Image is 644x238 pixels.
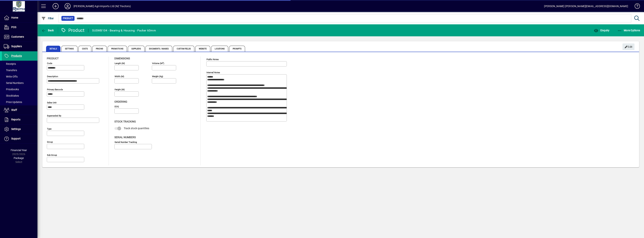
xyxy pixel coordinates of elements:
[11,137,21,140] span: Support
[162,62,163,63] sup: 3
[4,62,16,65] span: Receipts
[63,16,73,20] span: Product
[62,3,74,10] button: Profile
[47,57,59,60] span: Product
[115,75,124,78] mat-label: Width (m)
[114,57,130,60] span: Dimensions
[622,43,634,50] button: Edit
[11,149,27,152] span: Financial Year
[2,67,37,73] a: Transfers
[593,27,610,34] button: Enquiry
[4,81,24,84] span: Serial Numbers
[114,120,136,123] span: Stock Tracking
[625,44,633,50] span: Edit
[11,128,21,131] span: Settings
[74,3,131,9] div: [PERSON_NAME] Agri-Imports Ltd (NZ Tractors)
[616,27,641,34] button: More Options
[114,100,127,103] span: Ordering
[2,61,37,67] a: Receipts
[47,101,57,104] mat-label: Sales unit
[173,46,194,52] span: Custom Fields
[47,154,57,156] mat-label: Sub group
[2,23,37,32] a: POS
[2,115,37,124] a: Reports
[4,101,22,104] span: Price Updates
[145,46,172,52] span: Documents / Images
[47,75,58,78] mat-label: Description
[2,134,37,143] a: Support
[47,88,63,91] mat-label: Primary barcode
[2,125,37,134] a: Settings
[2,32,37,42] a: Customers
[61,27,85,33] div: Product
[108,46,127,52] span: Promotions
[544,3,628,9] div: [PERSON_NAME] [PERSON_NAME][EMAIL_ADDRESS][DOMAIN_NAME]
[195,46,210,52] span: Website
[115,141,137,143] mat-label: Serial Number tracking
[617,29,640,32] span: More Options
[2,13,37,22] a: Home
[14,157,24,160] span: Package
[40,15,55,22] button: Filter
[11,16,18,19] span: Home
[124,127,149,130] span: Track stock quantities
[2,80,37,86] a: Serial Numbers
[115,105,119,108] mat-label: EOQ
[128,46,145,52] span: Suppliers
[2,86,37,93] a: Pricebooks
[632,1,639,13] a: Knowledge Base
[114,136,136,139] span: Serial Numbers
[41,29,54,32] span: Back
[11,54,22,57] span: Products
[2,93,37,99] a: Stocktakes
[41,17,54,20] span: Filter
[206,58,219,61] mat-label: Public Notes
[229,46,245,52] span: Prompts
[61,46,78,52] span: Settings
[4,94,19,97] span: Stocktakes
[46,46,60,52] span: Details
[115,88,125,91] mat-label: Height (m)
[115,62,125,65] mat-label: Length (m)
[594,29,609,32] span: Enquiry
[4,69,17,72] span: Transfers
[92,46,107,52] span: Pricing
[152,75,163,78] mat-label: Weight (Kg)
[50,3,62,10] button: Add
[40,27,55,34] button: Back
[78,46,92,52] span: Costs
[152,62,164,65] mat-label: Volume (m )
[4,88,19,91] span: Pricebooks
[11,35,24,38] span: Customers
[37,27,58,34] app-page-header-button: Back
[11,45,22,48] span: Suppliers
[47,114,61,117] mat-label: Superseded by
[2,105,37,115] a: Staff
[2,73,37,80] a: Write Offs
[11,26,16,29] span: POS
[2,42,37,51] a: Suppliers
[47,141,53,143] mat-label: Group
[47,62,52,65] mat-label: Code
[206,71,220,74] mat-label: Internal Notes
[47,128,51,130] mat-label: Type
[92,28,156,34] div: SUSWB104 - Bearing & Housing - Packer 60mm
[2,99,37,105] a: Price Updates
[11,108,17,111] span: Staff
[11,118,20,121] span: Reports
[211,46,228,52] span: Locations
[4,75,18,78] span: Write Offs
